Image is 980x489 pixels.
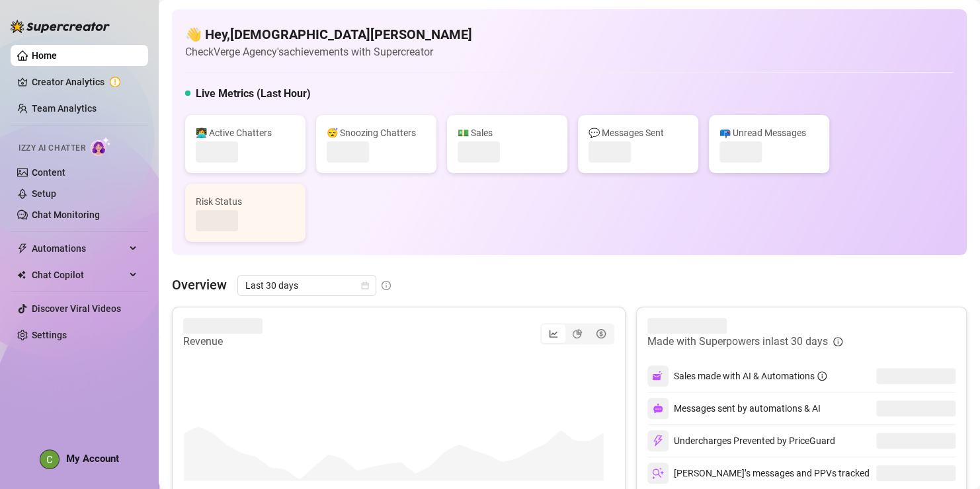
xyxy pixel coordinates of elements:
[458,126,557,140] div: 💵 Sales
[652,467,664,479] img: svg%3e
[32,71,138,93] a: Creator Analytics exclamation-circle
[647,463,870,484] div: [PERSON_NAME]’s messages and PPVs tracked
[196,194,295,209] div: Risk Status
[596,329,606,338] span: dollar-circle
[647,334,828,350] article: Made with Superpowers in last 30 days
[674,369,827,383] div: Sales made with AI & Automations
[196,86,311,102] h5: Live Metrics (Last Hour)
[719,126,819,140] div: 📪 Unread Messages
[817,371,827,381] span: info-circle
[540,323,614,344] div: segmented control
[833,337,842,346] span: info-circle
[183,334,263,350] article: Revenue
[245,276,368,295] span: Last 30 days
[589,126,688,140] div: 💬 Messages Sent
[647,398,821,419] div: Messages sent by automations & AI
[32,50,57,61] a: Home
[647,430,835,451] div: Undercharges Prevented by PriceGuard
[653,403,663,414] img: svg%3e
[361,282,369,289] span: calendar
[327,126,426,140] div: 😴 Snoozing Chatters
[11,20,110,33] img: logo-BBDzfeDw.svg
[652,370,664,382] img: svg%3e
[32,103,97,114] a: Team Analytics
[32,167,65,178] a: Content
[40,450,59,469] img: AAcHTtdh9RHB9MSuWJdikDpIII1RkKZmrwkSVDepfUZd83p_=s96-c
[185,44,472,60] article: Check Verge Agency's achievements with Supercreator
[91,137,111,156] img: AI Chatter
[19,142,85,155] span: Izzy AI Chatter
[652,435,664,447] img: svg%3e
[573,329,582,338] span: pie-chart
[66,453,119,465] span: My Account
[172,275,227,295] article: Overview
[549,329,558,338] span: line-chart
[382,281,391,290] span: info-circle
[196,126,295,140] div: 👩‍💻 Active Chatters
[185,25,472,44] h4: 👋 Hey, [DEMOGRAPHIC_DATA][PERSON_NAME]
